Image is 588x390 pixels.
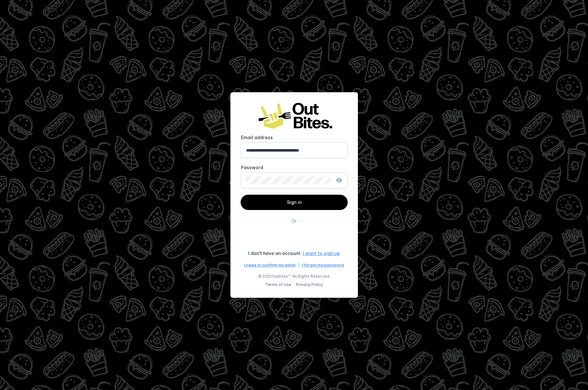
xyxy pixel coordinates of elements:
[244,262,295,268] a: I need to confirm my email
[302,262,344,268] a: I forgot my password
[256,102,332,130] img: Logo image
[237,231,352,245] iframe: Sign in with Google Button
[296,282,323,287] a: Privacy Policy
[241,165,263,170] mat-label: Password
[240,231,348,245] div: Sign in with Google. Opens in new tab
[272,274,290,279] a: Outbites™
[457,6,582,94] iframe: Sign in with Google Dialog
[303,250,340,257] a: I want to sign up
[292,218,297,224] div: Or
[298,262,300,268] div: |
[265,282,291,287] a: Terms of Use
[241,135,273,140] mat-label: Email address
[258,274,330,279] span: © 2025 . All Rights Reserved.
[248,250,301,257] div: I don't have an account.
[287,199,301,205] span: Sign in
[241,195,348,210] button: Sign in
